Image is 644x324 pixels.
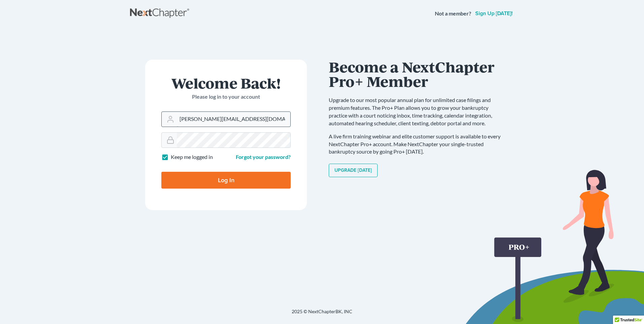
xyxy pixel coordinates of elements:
[329,96,507,127] p: Upgrade to our most popular annual plan for unlimited case filings and premium features. The Pro+...
[329,60,507,88] h1: Become a NextChapter Pro+ Member
[161,172,291,189] input: Log In
[161,93,291,101] p: Please log in to your account
[435,10,471,18] strong: Not a member?
[177,112,290,127] input: Email Address
[474,11,514,16] a: Sign up [DATE]!
[236,154,291,160] a: Forgot your password?
[161,76,291,90] h1: Welcome Back!
[329,133,507,156] p: A live firm training webinar and elite customer support is available to every NextChapter Pro+ ac...
[171,153,213,161] label: Keep me logged in
[130,308,514,320] div: 2025 © NextChapterBK, INC
[329,164,378,177] a: Upgrade [DATE]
